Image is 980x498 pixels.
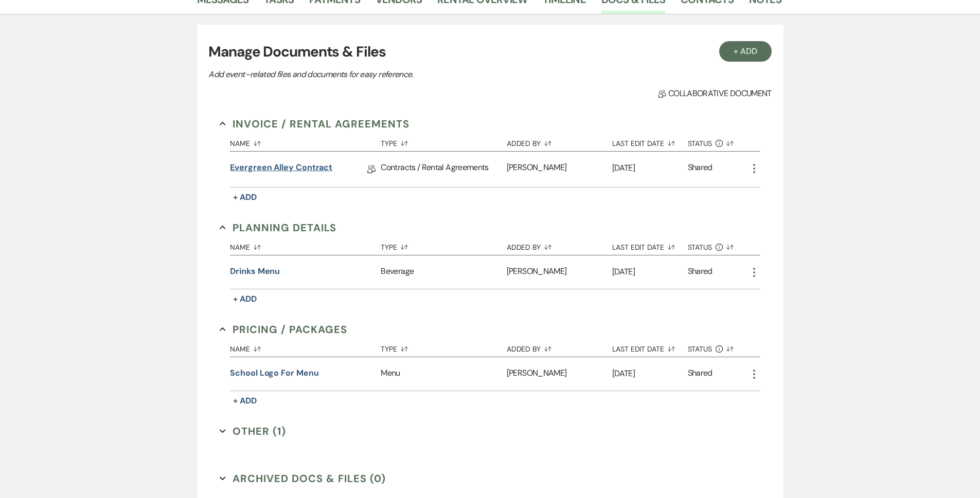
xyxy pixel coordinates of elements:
[230,394,260,408] button: + Add
[233,293,257,304] span: + Add
[233,395,257,406] span: + Add
[507,255,612,289] div: [PERSON_NAME]
[230,337,381,357] button: Name
[688,161,712,177] div: Shared
[612,235,688,255] button: Last Edit Date
[688,132,748,151] button: Status
[381,152,506,187] div: Contracts / Rental Agreements
[230,132,381,151] button: Name
[220,423,286,439] button: Other (1)
[612,337,688,357] button: Last Edit Date
[208,68,568,81] p: Add event–related files and documents for easy reference.
[230,190,260,205] button: + Add
[220,116,409,132] button: Invoice / Rental Agreements
[688,345,712,353] span: Status
[688,244,712,251] span: Status
[658,87,771,100] span: Collaborative document
[507,152,612,187] div: [PERSON_NAME]
[688,140,712,147] span: Status
[688,367,712,381] div: Shared
[233,192,257,202] span: + Add
[381,255,506,289] div: Beverage
[220,322,347,337] button: Pricing / Packages
[230,292,260,306] button: + Add
[507,132,612,151] button: Added By
[612,265,688,279] p: [DATE]
[381,357,506,391] div: Menu
[230,265,280,278] button: Drinks Menu
[507,357,612,391] div: [PERSON_NAME]
[220,471,386,486] button: Archived Docs & Files (0)
[381,132,506,151] button: Type
[612,132,688,151] button: Last Edit Date
[507,235,612,255] button: Added By
[381,337,506,357] button: Type
[230,161,332,177] a: Evergreen Alley Contract
[688,265,712,279] div: Shared
[220,220,336,235] button: Planning Details
[230,235,381,255] button: Name
[507,337,612,357] button: Added By
[381,235,506,255] button: Type
[230,367,318,379] button: School Logo for Menu
[612,367,688,380] p: [DATE]
[612,161,688,175] p: [DATE]
[208,41,771,63] h3: Manage Documents & Files
[719,41,772,62] button: + Add
[688,235,748,255] button: Status
[688,337,748,357] button: Status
